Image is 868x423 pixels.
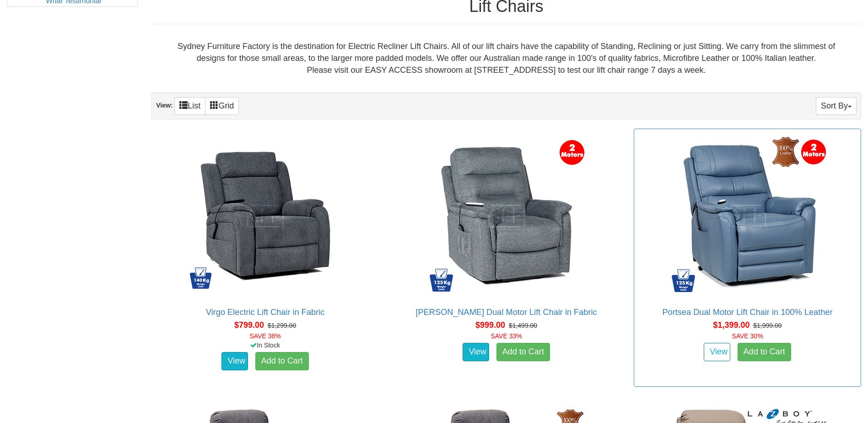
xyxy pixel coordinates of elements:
span: $1,399.00 [713,320,749,330]
a: List [174,97,205,115]
del: $1,299.00 [268,322,296,329]
span: $799.00 [234,320,264,330]
span: $999.00 [475,320,505,330]
font: SAVE 38% [250,332,281,340]
font: SAVE 33% [491,332,522,340]
a: View [704,343,730,361]
del: $1,499.00 [509,322,537,329]
img: Virgo Electric Lift Chair in Fabric [183,134,348,298]
a: Portsea Dual Motor Lift Chair in 100% Leather [662,308,832,317]
img: Portsea Dual Motor Lift Chair in 100% Leather [665,134,830,298]
a: View [463,343,489,361]
a: View [221,352,248,370]
a: Add to Cart [255,352,309,370]
a: Add to Cart [496,343,550,361]
div: In Stock [150,341,381,350]
font: SAVE 30% [732,332,763,340]
a: Add to Cart [738,343,791,361]
img: Bristow Dual Motor Lift Chair in Fabric [424,134,589,298]
button: Sort By [816,97,857,115]
div: Sydney Furniture Factory is the destination for Electric Recliner Lift Chairs. All of our lift ch... [159,41,854,76]
strong: View: [156,102,173,109]
a: Virgo Electric Lift Chair in Fabric [206,308,324,317]
del: $1,999.00 [753,322,782,329]
a: [PERSON_NAME] Dual Motor Lift Chair in Fabric [415,308,597,317]
a: Grid [205,97,239,115]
